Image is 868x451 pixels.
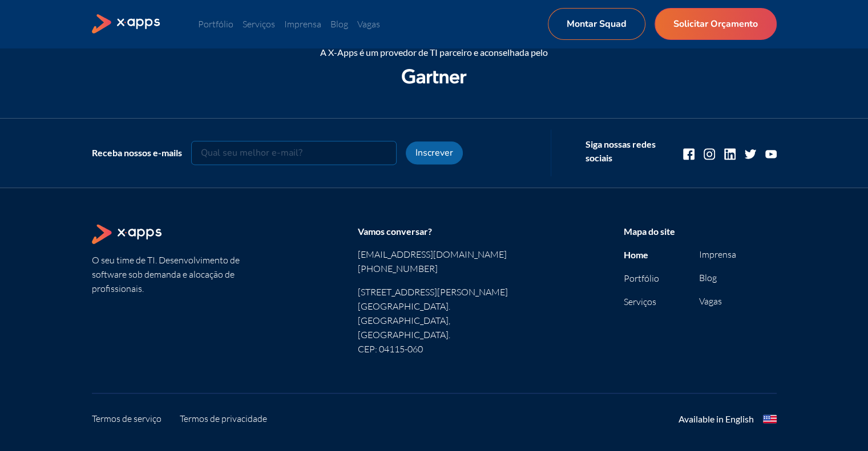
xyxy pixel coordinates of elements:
a: Vagas [357,18,380,30]
section: O seu time de TI. Desenvolvimento de software sob demanda e alocação de profissionais. [92,224,245,356]
a: Imprensa [699,249,736,260]
a: Blog [330,18,348,30]
a: [EMAIL_ADDRESS][DOMAIN_NAME] [358,247,511,262]
div: Available in English [679,412,754,426]
a: [PHONE_NUMBER] [358,262,511,276]
input: Qual seu melhor e-mail? [191,141,397,165]
a: Serviços [624,296,656,307]
div: A X-Apps é um provedor de TI parceiro e aconselhada pelo [92,46,777,59]
div: Receba nossos e-mails [92,146,182,160]
a: Montar Squad [548,8,645,40]
a: Solicitar Orçamento [655,8,777,40]
button: Inscrever [406,141,463,164]
p: [STREET_ADDRESS][PERSON_NAME] [358,285,511,299]
p: CEP: 04115-060 [358,342,511,356]
a: Vagas [699,295,722,307]
p: [GEOGRAPHIC_DATA]. [GEOGRAPHIC_DATA], [GEOGRAPHIC_DATA]. [358,299,511,342]
a: Serviços [243,18,275,30]
a: Portfólio [624,273,659,284]
a: Available in English [679,412,777,426]
a: Portfólio [198,18,233,30]
a: Imprensa [284,18,321,30]
a: Home [624,249,648,260]
div: Vamos conversar? [358,224,511,238]
div: Mapa do site [624,224,777,238]
a: Termos de serviço [92,412,162,426]
div: Siga nossas redes sociais [586,137,665,165]
a: Termos de privacidade [180,412,267,426]
a: Blog [699,272,717,283]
